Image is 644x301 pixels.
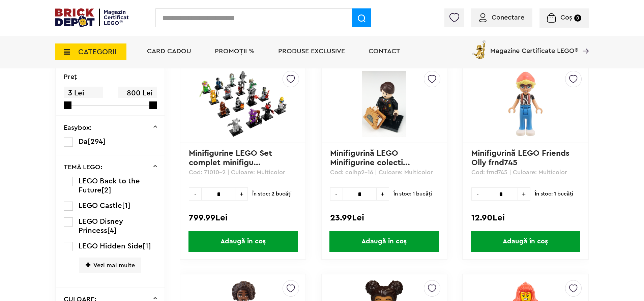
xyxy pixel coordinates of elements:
[329,231,439,252] span: Adaugă în coș
[578,39,589,46] a: Magazine Certificate LEGO®
[196,71,290,137] img: Minifigurine LEGO Set complet minifigurine colectionabile 71010 (16/set) Seria 14
[492,14,524,21] span: Conectare
[535,187,573,201] span: În stoc: 1 bucăţi
[79,138,88,145] span: Da
[353,71,416,137] img: Minifigurină LEGO Minifigurine colectionabile Neville Longbottom colhp2-16
[64,73,77,80] p: Preţ
[189,169,297,184] p: Cod: 71010-2 | Culoare: Multicolor
[330,149,410,167] a: Minifigurină LEGO Minifigurine colecti...
[330,169,438,184] p: Cod: colhp2-16 | Culoare: Multicolor
[79,258,141,273] span: Vezi mai multe
[330,187,343,201] span: -
[471,213,580,222] div: 12.90Lei
[88,138,106,145] span: [294]
[471,149,572,167] a: Minifigurină LEGO Friends Olly frnd745
[79,202,122,209] span: LEGO Castle
[143,242,151,250] span: [1]
[189,187,201,201] span: -
[78,48,117,56] span: CATEGORII
[118,87,157,100] span: 800 Lei
[122,202,130,209] span: [1]
[463,231,588,252] a: Adaugă în coș
[64,87,103,100] span: 3 Lei
[79,177,140,194] span: LEGO Back to the Future
[471,231,580,252] span: Adaugă în coș
[369,48,400,55] a: Contact
[278,48,345,55] a: Produse exclusive
[471,169,580,184] p: Cod: frnd745 | Culoare: Multicolor
[560,14,572,21] span: Coș
[322,231,447,252] a: Adaugă în coș
[180,231,305,252] a: Adaugă în coș
[101,186,111,194] span: [2]
[574,14,581,22] small: 0
[471,187,484,201] span: -
[500,71,551,137] img: Minifigurină LEGO Friends Olly frnd745
[189,213,297,222] div: 799.99Lei
[252,187,292,201] span: În stoc: 2 bucăţi
[188,231,298,252] span: Adaugă în coș
[377,187,389,201] span: +
[235,187,248,201] span: +
[189,149,274,167] a: Minifigurine LEGO Set complet minifigu...
[330,213,438,222] div: 23.99Lei
[518,187,530,201] span: +
[479,14,524,21] a: Conectare
[79,242,143,250] span: LEGO Hidden Side
[215,48,255,55] a: PROMOȚII %
[107,227,117,234] span: [4]
[64,164,103,171] p: TEMĂ LEGO:
[64,124,92,131] p: Easybox:
[147,48,191,55] a: Card Cadou
[79,218,123,234] span: LEGO Disney Princess
[490,39,578,54] span: Magazine Certificate LEGO®
[393,187,432,201] span: În stoc: 1 bucăţi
